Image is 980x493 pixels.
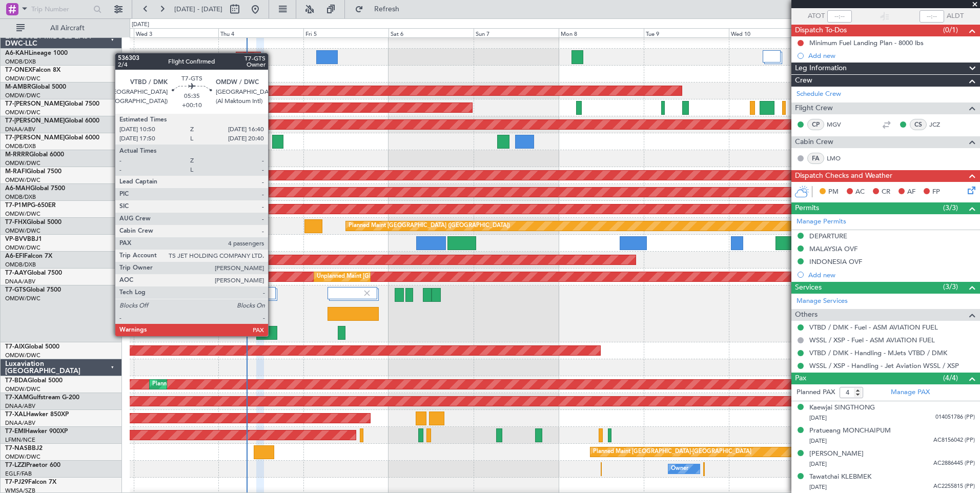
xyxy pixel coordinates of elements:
a: LMO [827,154,850,163]
a: M-RAFIGlobal 7500 [5,169,62,175]
div: Unplanned Maint [GEOGRAPHIC_DATA] (Al Maktoum Intl) [317,269,468,284]
span: Dispatch Checks and Weather [795,170,892,182]
a: T7-EMIHawker 900XP [5,428,68,435]
a: VP-BVVBBJ1 [5,236,42,242]
span: T7-[PERSON_NAME] [5,101,65,107]
a: OMDW/DWC [5,109,40,116]
span: AC [855,187,865,197]
span: T7-GTS [5,287,26,293]
a: OMDB/DXB [5,142,36,150]
div: Planned Maint Dubai (Al Maktoum Intl) [152,377,253,392]
a: A6-EFIFalcon 7X [5,253,52,259]
span: Refresh [365,6,409,13]
div: Planned Maint Dubai (Al Maktoum Intl) [168,235,269,251]
a: LFMN/NCE [5,436,35,444]
span: M-RRRR [5,152,29,158]
a: T7-AAYGlobal 7500 [5,270,62,276]
a: OMDW/DWC [5,227,40,235]
span: M-AMBR [5,84,31,90]
a: T7-[PERSON_NAME]Global 6000 [5,135,99,141]
span: T7-FHX [5,219,27,225]
span: T7-[PERSON_NAME] [5,118,65,124]
div: [DATE] [132,20,149,29]
span: Services [795,282,822,294]
span: VP-BVV [5,236,27,242]
a: M-AMBRGlobal 5000 [5,84,66,90]
span: CR [882,187,890,197]
div: Add new [808,271,975,279]
div: Add new [808,51,975,60]
a: DNAA/ABV [5,419,35,427]
div: Tue 9 [644,28,729,37]
a: DNAA/ABV [5,402,35,410]
span: T7-LZZI [5,462,26,468]
span: FP [932,187,940,197]
span: Flight Crew [795,102,833,114]
span: T7-P1MP [5,202,31,209]
div: Wed 3 [134,28,219,37]
div: CP [807,119,824,130]
span: 014051786 (PP) [935,413,975,422]
span: A6-EFI [5,253,24,259]
span: Others [795,309,818,321]
span: T7-BDA [5,378,28,384]
span: Permits [795,202,819,214]
span: [DATE] [809,437,827,445]
a: T7-GTSGlobal 7500 [5,287,61,293]
a: OMDW/DWC [5,210,40,218]
span: PM [828,187,839,197]
input: --:-- [827,10,852,23]
a: EGLF/FAB [5,470,32,478]
span: T7-XAM [5,395,29,401]
span: (4/4) [943,373,958,383]
span: AC8156042 (PP) [933,436,975,445]
div: FA [807,153,824,164]
a: OMDW/DWC [5,453,40,461]
a: T7-AIXGlobal 5000 [5,344,59,350]
a: OMDW/DWC [5,159,40,167]
span: T7-XAL [5,412,26,418]
a: OMDW/DWC [5,75,40,83]
span: T7-AIX [5,344,25,350]
a: T7-NASBBJ2 [5,445,43,451]
div: CS [910,119,927,130]
div: Thu 4 [218,28,303,37]
a: M-RRRRGlobal 6000 [5,152,64,158]
div: Planned Maint [GEOGRAPHIC_DATA] ([GEOGRAPHIC_DATA]) [349,218,510,234]
span: Cabin Crew [795,136,833,148]
div: Planned Maint Dubai (Al Maktoum Intl) [161,252,262,268]
div: Minimum Fuel Landing Plan - 8000 lbs [809,38,924,47]
span: T7-[PERSON_NAME] [5,135,65,141]
span: ALDT [947,11,964,22]
span: AF [907,187,915,197]
span: All Aircraft [27,25,108,32]
a: OMDB/DXB [5,261,36,269]
span: [DATE] [809,483,827,491]
span: AC2886445 (PP) [933,459,975,468]
a: Manage PAX [891,387,930,398]
a: A6-KAHLineage 1000 [5,50,68,56]
div: DEPARTURE [809,232,847,240]
span: Leg Information [795,63,847,74]
span: [DATE] [809,460,827,468]
a: VTBD / DMK - Fuel - ASM AVIATION FUEL [809,323,938,332]
div: Sun 7 [474,28,559,37]
span: T7-PJ29 [5,479,28,485]
a: OMDW/DWC [5,295,40,302]
span: (0/1) [943,25,958,35]
div: Tawatchai KLEBMEK [809,472,871,482]
a: OMDW/DWC [5,385,40,393]
span: A6-KAH [5,50,29,56]
span: T7-EMI [5,428,25,435]
div: Pratueang MONCHAIPUM [809,426,891,436]
a: Manage Permits [797,217,846,227]
div: MALAYSIA OVF [809,244,857,253]
span: AC2255815 (PP) [933,482,975,491]
a: T7-XALHawker 850XP [5,412,69,418]
a: T7-P1MPG-650ER [5,202,56,209]
div: Sat 6 [389,28,474,37]
div: [PERSON_NAME] [809,449,864,459]
a: OMDW/DWC [5,352,40,359]
a: Schedule Crew [797,89,841,99]
div: Fri 5 [303,28,389,37]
